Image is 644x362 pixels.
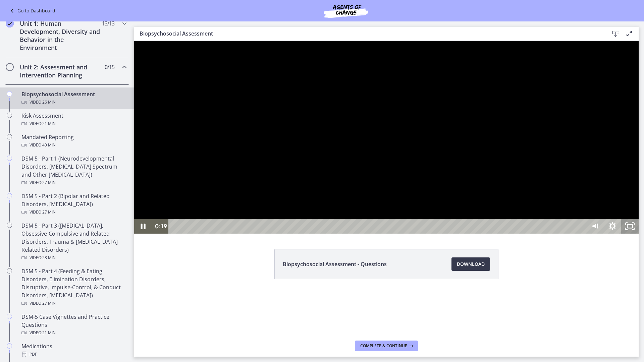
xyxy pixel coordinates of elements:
div: DSM 5 - Part 1 (Neurodevelopmental Disorders, [MEDICAL_DATA] Spectrum and Other [MEDICAL_DATA]) [21,155,126,187]
span: 0 / 15 [105,63,114,71]
button: Mute [452,178,470,193]
div: PDF [21,350,126,358]
h3: Biopsychosocial Assessment [140,29,598,38]
span: 13 / 13 [102,19,114,27]
a: Go to Dashboard [8,7,55,15]
span: · 28 min [41,254,56,262]
img: Agents of Change [306,3,386,19]
div: Video [21,179,126,187]
a: Download [451,257,490,271]
h2: Unit 2: Assessment and Intervention Planning [20,63,102,79]
div: Video [21,98,126,106]
div: Video [21,329,126,337]
div: DSM-5 Case Vignettes and Practice Questions [21,313,126,337]
div: Medications [21,342,126,358]
div: Video [21,208,126,216]
div: DSM 5 - Part 4 (Feeding & Eating Disorders, Elimination Disorders, Disruptive, Impulse-Control, &... [21,267,126,307]
span: · 27 min [41,179,56,187]
div: Risk Assessment [21,112,126,128]
span: · 26 min [41,98,56,106]
span: · 27 min [41,208,56,216]
span: Complete & continue [360,343,407,349]
div: Biopsychosocial Assessment [21,90,126,106]
div: DSM 5 - Part 3 ([MEDICAL_DATA], Obsessive-Compulsive and Related Disorders, Trauma & [MEDICAL_DAT... [21,222,126,262]
span: Biopsychosocial Assessment - Questions [283,260,387,268]
span: · 27 min [41,299,56,307]
span: · 40 min [41,141,56,149]
h2: Unit 1: Human Development, Diversity and Behavior in the Environment [20,19,102,52]
div: Video [21,141,126,149]
div: DSM 5 - Part 2 (Bipolar and Related Disorders, [MEDICAL_DATA]) [21,192,126,216]
iframe: Video Lesson [134,41,639,234]
button: Complete & continue [355,341,418,351]
div: Mandated Reporting [21,133,126,149]
button: Unfullscreen [487,178,504,193]
div: Video [21,299,126,307]
span: Download [457,260,485,268]
button: Show settings menu [470,178,487,193]
div: Video [21,120,126,128]
div: Video [21,254,126,262]
i: Completed [6,19,14,27]
span: · 21 min [41,120,56,128]
span: · 21 min [41,329,56,337]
